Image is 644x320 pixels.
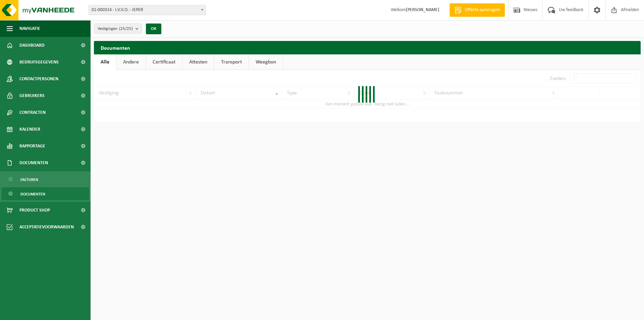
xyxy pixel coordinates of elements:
[214,54,249,70] a: Transport
[463,7,501,13] span: Offerte aanvragen
[94,54,116,70] a: Alle
[19,87,45,104] span: Gebruikers
[19,219,74,235] span: Acceptatievoorwaarden
[19,71,58,87] span: Contactpersonen
[19,20,40,37] span: Navigatie
[19,104,46,121] span: Contracten
[146,24,161,34] button: OK
[89,5,206,15] span: 01-000314 - I.V.V.O. - IEPER
[19,154,48,171] span: Documenten
[20,173,38,186] span: Facturen
[2,187,89,200] a: Documenten
[119,27,133,31] count: (25/25)
[19,37,45,54] span: Dashboard
[98,24,133,34] span: Vestigingen
[249,54,283,70] a: Weegbon
[406,7,439,12] strong: [PERSON_NAME]
[146,54,182,70] a: Certificaat
[19,202,50,219] span: Product Shop
[94,41,641,54] h2: Documenten
[449,3,505,17] a: Offerte aanvragen
[19,54,59,71] span: Bedrijfsgegevens
[20,188,45,200] span: Documenten
[2,173,89,186] a: Facturen
[19,138,45,154] span: Rapportage
[94,24,142,34] button: Vestigingen(25/25)
[182,54,214,70] a: Attesten
[19,121,40,138] span: Kalender
[116,54,146,70] a: Andere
